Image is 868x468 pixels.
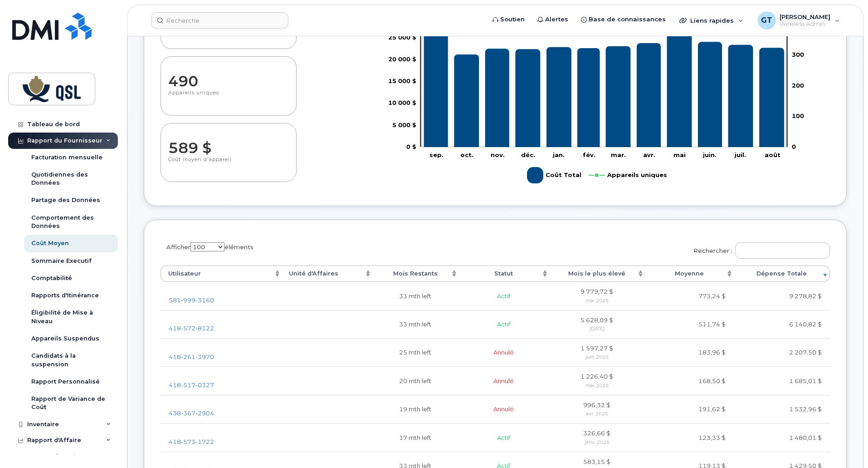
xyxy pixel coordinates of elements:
td: 168,50 $ [645,366,734,394]
a: 5819993160 [169,296,214,304]
td: 6 140,82 $ [734,310,830,338]
span: 0327 [195,381,214,389]
th: Mois Restants: activer pour trier la colonne par ordre croissant [372,266,458,282]
span: Actif [497,320,510,328]
a: Alertes [531,10,575,29]
span: GT [761,15,772,26]
th: Moyenne: activer pour trier la colonne par ordre croissant [645,266,734,282]
td: 773,24 $ [645,282,734,310]
td: 33 mth left [372,310,458,338]
tspan: 0 [792,143,796,150]
tspan: juil. [734,151,746,158]
g: Appareils uniques [589,163,667,187]
span: Alertes [545,15,568,24]
span: janv. 2025 [585,439,610,445]
input: Rechercher : [735,242,830,259]
span: 3970 [195,353,214,360]
g: Légende [527,163,667,187]
span: Base de connaissances [589,15,666,24]
span: [DATE] [590,326,605,332]
g: 0 $ [388,99,416,107]
span: Soutien [500,15,525,24]
label: Afficher éléments [161,236,254,255]
td: 123,33 $ [645,423,734,451]
tspan: mai [673,151,686,158]
span: 9 779,72 $ [580,288,613,295]
td: 2 207,50 $ [734,338,830,366]
td: 25 mth left [372,338,458,366]
div: Liens rapides [673,11,750,30]
td: 1 532,96 $ [734,395,830,423]
span: 572 [181,325,195,332]
tspan: fév. [583,151,595,158]
td: 511,74 $ [645,310,734,338]
tspan: jan. [552,151,565,158]
td: 20 mth left [372,366,458,394]
td: 183,96 $ [645,338,734,366]
tspan: août [765,151,780,158]
span: 3160 [195,296,214,304]
span: 367 [181,409,195,417]
td: 17 mth left [372,423,458,451]
tspan: nov. [491,151,505,158]
td: 1 685,01 $ [734,366,830,394]
span: mai 2025 [585,383,609,389]
span: 1 226,40 $ [580,373,613,380]
tspan: juin. [702,151,717,158]
tspan: 10 000 $ [388,99,416,107]
dd: 490 [168,64,288,89]
span: avr. 2025 [586,411,608,417]
tspan: 25 000 $ [388,34,416,41]
div: Gabriel Tremblay [751,11,846,30]
span: 418 [169,438,214,445]
tspan: oct. [460,151,473,158]
span: juin 2025 [585,354,609,360]
a: 4383672904 [169,409,214,417]
tspan: 300 [792,51,804,59]
span: 418 [169,381,214,389]
span: Annulé [493,377,514,384]
span: 583,15 $ [583,458,610,465]
g: Coût Total [424,5,784,148]
span: Annulé [493,405,514,413]
span: Actif [497,292,510,300]
tspan: 20 000 $ [388,55,416,63]
a: 4185728122 [169,325,214,332]
span: [PERSON_NAME] [780,13,830,20]
td: 1 480,01 $ [734,423,830,451]
td: 191,62 $ [645,395,734,423]
g: 0 $ [392,121,416,128]
span: 999 [181,296,195,304]
tspan: avr. [643,151,655,158]
g: 0 $ [406,143,416,150]
span: Annulé [493,349,514,356]
span: 8122 [195,325,214,332]
a: Base de connaissances [575,10,672,29]
tspan: déc. [521,151,535,158]
span: mai 2025 [585,298,609,304]
span: 1 597,27 $ [580,345,613,352]
span: 573 [181,438,195,445]
span: 996,32 $ [583,401,610,409]
span: 581 [169,296,214,304]
span: 418 [169,353,214,360]
tspan: 15 000 $ [388,78,416,85]
tspan: 5 000 $ [392,121,416,128]
g: 0 $ [388,55,416,63]
a: 4185170327 [169,381,214,389]
span: 261 [181,353,195,360]
td: 19 mth left [372,395,458,423]
g: 0 $ [388,78,416,85]
span: 5 628,09 $ [580,316,613,324]
p: Appareils uniques [168,89,288,106]
th: Mois le plus élevé: activer pour trier la colonne par ordre croissant [549,266,645,282]
span: 326,66 $ [583,429,610,437]
tspan: 200 [792,82,804,89]
dd: 589 $ [168,131,289,156]
span: Liens rapides [690,17,734,24]
th: Statut: activer pour trier la colonne par ordre croissant [458,266,549,282]
td: 33 mth left [372,282,458,310]
g: Coût Total [527,163,581,187]
span: 438 [169,409,214,417]
p: Coût moyen d'appareil [168,156,289,172]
